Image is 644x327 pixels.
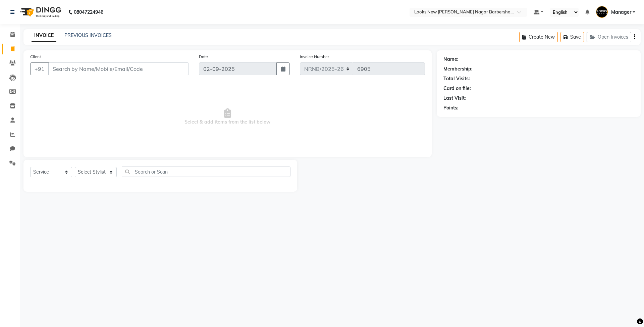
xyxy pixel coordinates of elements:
img: Manager [596,6,608,18]
a: INVOICE [32,30,56,42]
label: Client [30,54,41,60]
div: Points: [443,104,459,111]
div: Last Visit: [443,95,466,102]
img: logo [17,3,63,21]
label: Date [199,54,208,60]
a: PREVIOUS INVOICES [64,32,112,38]
button: +91 [30,62,49,75]
span: Manager [611,9,631,16]
b: 08047224946 [74,3,103,21]
div: Name: [443,56,459,63]
button: Save [560,32,584,42]
div: Card on file: [443,85,471,92]
label: Invoice Number [300,54,329,60]
span: Select & add items from the list below [30,83,425,150]
button: Open Invoices [587,32,631,42]
div: Total Visits: [443,75,470,82]
input: Search by Name/Mobile/Email/Code [48,62,189,75]
input: Search or Scan [122,167,290,177]
button: Create New [519,32,558,42]
div: Membership: [443,65,473,73]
